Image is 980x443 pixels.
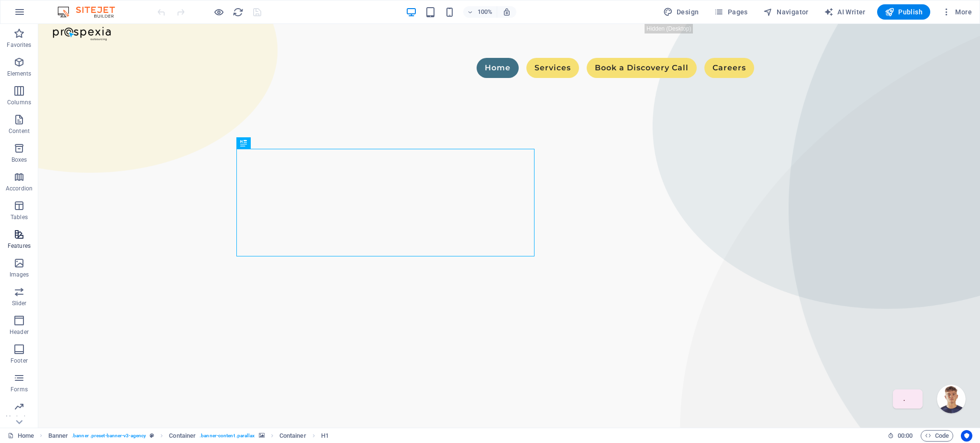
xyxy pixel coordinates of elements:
[659,4,703,20] button: Design
[463,6,497,18] button: 100%
[942,7,972,17] span: More
[11,156,27,164] p: Boxes
[11,213,28,221] p: Tables
[925,430,949,442] span: Code
[759,4,813,20] button: Navigator
[279,430,306,442] span: Click to select. Double-click to edit
[659,4,703,20] div: Design (Ctrl+Alt+Y)
[885,7,923,17] span: Publish
[48,430,329,442] nav: breadcrumb
[72,430,146,442] span: . banner .preset-banner-v3-agency
[200,430,255,442] span: . banner-content .parallax
[11,357,28,365] p: Footer
[8,430,34,442] a: Click to cancel selection. Double-click to open Pages
[10,271,29,278] p: Images
[48,430,68,442] span: Click to select. Double-click to edit
[888,430,913,442] h6: Session time
[9,127,30,135] p: Content
[877,4,930,20] button: Publish
[6,414,32,422] p: Marketing
[938,4,976,20] button: More
[10,328,29,336] p: Header
[8,242,31,250] p: Features
[824,7,866,17] span: AI Writer
[150,433,154,438] i: This element is a customizable preset
[321,430,329,442] span: Click to select. Double-click to edit
[763,7,809,17] span: Navigator
[11,386,28,393] p: Forms
[7,41,31,49] p: Favorites
[820,4,869,20] button: AI Writer
[899,361,927,389] button: Facebook Messenger Chat
[233,7,244,18] i: Reload page
[7,70,32,78] p: Elements
[478,6,493,18] h6: 100%
[898,430,913,442] span: 00 00
[663,7,699,17] span: Design
[12,299,27,307] p: Slider
[710,4,751,20] button: Pages
[502,8,511,16] i: On resize automatically adjust zoom level to fit chosen device.
[921,430,953,442] button: Code
[232,6,244,18] button: reload
[7,99,31,106] p: Columns
[169,430,196,442] span: Click to select. Double-click to edit
[865,370,867,379] span: .
[259,433,265,438] i: This element contains a background
[6,185,33,192] p: Accordion
[213,6,224,18] button: Click here to leave preview mode and continue editing
[904,432,906,439] span: :
[961,430,972,442] button: Usercentrics
[55,6,127,18] img: Editor Logo
[714,7,747,17] span: Pages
